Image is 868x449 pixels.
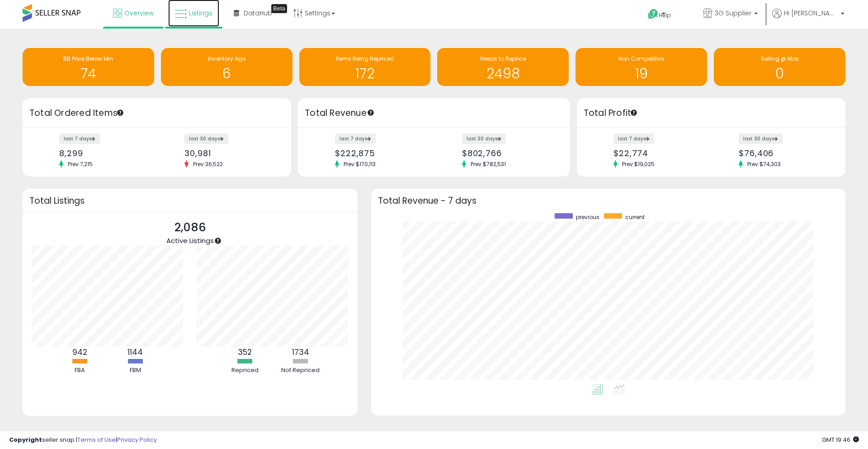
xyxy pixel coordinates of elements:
span: Overview [124,9,154,18]
span: current [625,213,645,221]
div: Repriced [218,366,272,375]
a: Hi [PERSON_NAME] [772,9,844,29]
span: Prev: $170,113 [339,160,380,168]
span: Help [659,11,671,19]
span: Listings [189,9,212,18]
span: 3G Supplier [715,9,751,18]
span: Prev: $782,531 [466,160,510,168]
label: last 7 days [613,134,654,144]
span: DataHub [244,9,272,18]
h1: 19 [580,66,703,81]
div: $802,766 [462,148,554,158]
h1: 0 [718,66,841,81]
div: Not Repriced [274,366,328,375]
b: 1144 [127,347,143,358]
span: Prev: $19,025 [618,160,659,168]
h3: Total Ordered Items [29,107,284,119]
b: 1734 [292,347,309,358]
span: Active Listings [166,236,214,245]
strong: Copyright [9,435,42,444]
label: last 7 days [59,134,100,144]
div: $22,774 [613,148,704,158]
div: Tooltip anchor [367,109,375,117]
a: BB Price Below Min 74 [23,48,154,86]
span: Selling @ Max [761,55,799,62]
span: Non Competitive [618,55,664,62]
span: BB Price Below Min [63,55,113,62]
label: last 30 days [739,134,783,144]
a: Non Competitive 19 [576,48,707,86]
span: Needs to Reprice [480,55,526,62]
b: 942 [72,347,87,358]
span: Hi [PERSON_NAME] [784,9,838,18]
i: Get Help [647,9,659,20]
span: Prev: 36,522 [189,160,227,168]
a: Inventory Age 6 [161,48,292,86]
span: Prev: $74,303 [743,160,785,168]
label: last 30 days [184,134,228,144]
a: Needs to Reprice 2498 [437,48,569,86]
h3: Total Revenue [305,107,563,119]
div: 8,299 [59,148,150,158]
span: 2025-10-9 19:46 GMT [822,435,859,444]
span: Inventory Age [208,55,245,62]
div: FBM [108,366,162,375]
a: Selling @ Max 0 [714,48,845,86]
div: Tooltip anchor [630,109,638,117]
span: previous [576,213,599,221]
h3: Total Profit [584,107,839,119]
a: Privacy Policy [117,435,157,444]
h1: 6 [165,66,288,81]
p: 2,086 [166,219,214,236]
a: Terms of Use [77,435,116,444]
span: Prev: 7,215 [63,160,97,168]
div: $76,406 [739,148,830,158]
div: FBA [52,366,107,375]
div: $222,875 [335,148,427,158]
h1: 74 [27,66,150,81]
label: last 30 days [462,134,506,144]
h1: 2498 [442,66,564,81]
div: seller snap | | [9,436,157,444]
a: Help [641,2,689,29]
div: Tooltip anchor [116,109,124,117]
h1: 172 [304,66,426,81]
div: Tooltip anchor [271,4,287,13]
span: Items Being Repriced [336,55,394,62]
label: last 7 days [335,134,376,144]
b: 352 [238,347,252,358]
div: Tooltip anchor [214,237,222,245]
h3: Total Listings [29,197,351,204]
div: 30,981 [184,148,275,158]
a: Items Being Repriced 172 [299,48,431,86]
h3: Total Revenue - 7 days [378,197,839,204]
